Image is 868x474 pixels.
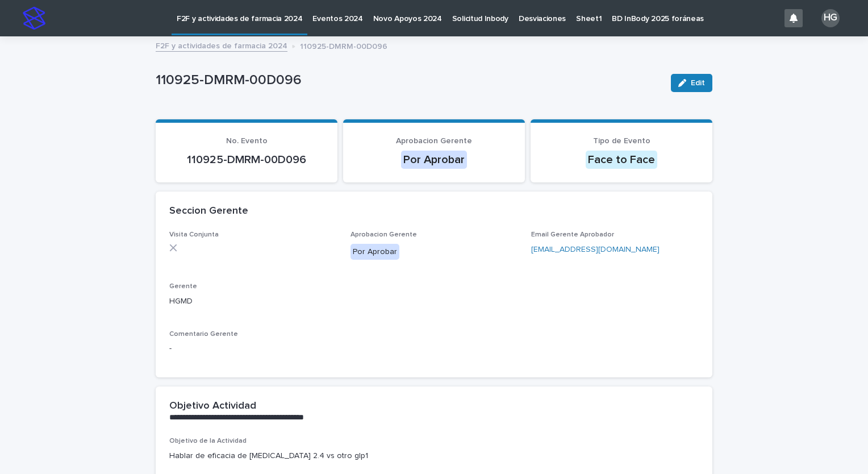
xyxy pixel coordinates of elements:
button: Edit [671,74,712,92]
p: HGMD [169,296,337,307]
a: F2F y actividades de farmacia 2024 [156,39,287,52]
div: Face to Face [586,151,657,169]
div: Por Aprobar [350,244,399,260]
p: - [169,343,699,355]
h2: Seccion Gerente [169,205,248,218]
span: No. Evento [226,137,268,145]
span: Gerente [169,283,197,290]
a: [EMAIL_ADDRESS][DOMAIN_NAME] [531,246,660,253]
p: Hablar de eficacia de [MEDICAL_DATA] 2.4 vs otro glp1 [169,450,699,462]
span: Email Gerente Aprobador [531,231,614,238]
div: HG [821,9,840,27]
span: Visita Conjunta [169,231,219,238]
p: 110925-DMRM-00D096 [169,153,324,167]
span: Aprobacion Gerente [396,137,472,145]
div: Por Aprobar [401,151,467,169]
span: Objetivo de la Actividad [169,438,247,444]
p: 110925-DMRM-00D096 [156,72,662,89]
p: 110925-DMRM-00D096 [300,39,387,52]
h2: Objetivo Actividad [169,400,256,413]
img: stacker-logo-s-only.png [23,7,45,30]
span: Edit [691,79,705,87]
span: Tipo de Evento [593,137,650,145]
span: Comentario Gerente [169,331,238,338]
span: Aprobacion Gerente [350,231,417,238]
